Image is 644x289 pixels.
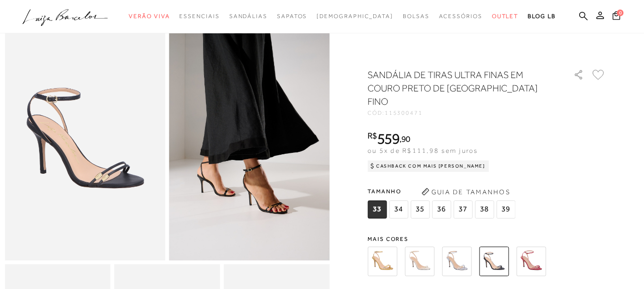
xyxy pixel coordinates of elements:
[405,247,434,276] img: SANDÁLIA DE TIRAS ULTRA FINAS EM COURO OFF WHITE DE SALTO ALTO FINO
[492,8,519,25] a: categoryNavScreenReaderText
[410,200,429,219] span: 35
[368,200,387,219] span: 33
[179,8,219,25] a: categoryNavScreenReaderText
[475,200,494,219] span: 38
[368,131,377,140] i: R$
[399,135,410,143] i: ,
[368,110,558,116] div: CÓD:
[317,13,393,20] span: [DEMOGRAPHIC_DATA]
[129,8,170,25] a: categoryNavScreenReaderText
[368,184,518,199] span: Tamanho
[229,13,267,20] span: Sandálias
[179,13,219,20] span: Essenciais
[368,236,606,242] span: Mais cores
[229,8,267,25] a: categoryNavScreenReaderText
[403,8,429,25] a: categoryNavScreenReaderText
[479,247,509,276] img: SANDÁLIA DE TIRAS ULTRA FINAS EM COURO PRETO DE SALTO ALTO FINO
[368,147,478,154] span: ou 5x de R$111,98 sem juros
[442,247,471,276] img: SANDÁLIA DE TIRAS ULTRA FINAS EM COURO PRATA DE SALTO ALTO FINO
[385,110,423,116] span: 115300471
[368,247,397,276] img: SANDÁLIA DE TIRAS ULTRA FINAS EM COURO DOURADO DE SALTO ALTO FINO
[377,130,399,147] span: 559
[368,68,546,108] h1: SANDÁLIA DE TIRAS ULTRA FINAS EM COURO PRETO DE [GEOGRAPHIC_DATA] FINO
[439,8,482,25] a: categoryNavScreenReaderText
[432,200,451,219] span: 36
[496,200,515,219] span: 39
[453,200,472,219] span: 37
[610,10,623,23] button: 0
[129,13,170,20] span: Verão Viva
[277,8,307,25] a: categoryNavScreenReaderText
[277,13,307,20] span: Sapatos
[617,10,624,16] span: 0
[5,20,165,260] img: image
[528,13,555,20] span: BLOG LB
[403,13,429,20] span: Bolsas
[169,20,330,260] img: image
[492,13,519,20] span: Outlet
[528,8,555,25] a: BLOG LB
[439,13,482,20] span: Acessórios
[516,247,546,276] img: SANDÁLIA DE TIRAS ULTRA FINAS EM COURO VERMELHO PIMENTA DE SALTO ALTO FINO
[317,8,393,25] a: noSubCategoriesText
[401,134,410,144] span: 90
[418,184,513,199] button: Guia de Tamanhos
[389,200,408,219] span: 34
[368,160,489,172] div: Cashback com Mais [PERSON_NAME]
